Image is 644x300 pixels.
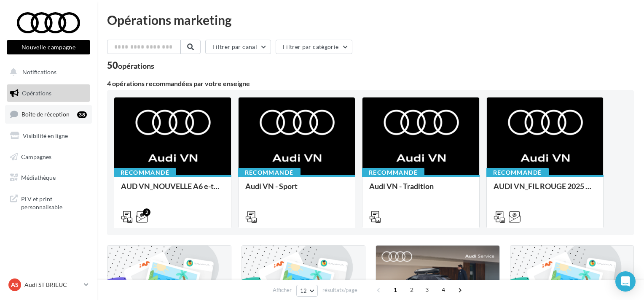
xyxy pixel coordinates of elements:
[245,182,349,199] div: Audi VN - Sport
[296,285,318,297] button: 12
[5,190,92,215] a: PLV et print personnalisable
[7,277,90,293] a: AS Audi ST BRIEUC
[107,80,634,87] div: 4 opérations recommandées par votre enseigne
[5,63,89,81] button: Notifications
[107,14,634,26] div: Opérations marketing
[5,84,92,102] a: Opérations
[273,286,292,294] span: Afficher
[486,168,549,177] div: Recommandé
[420,283,434,297] span: 3
[143,208,150,216] div: 2
[7,40,90,54] button: Nouvelle campagne
[322,286,357,294] span: résultats/page
[494,182,597,199] div: AUDI VN_FIL ROUGE 2025 - A1, Q2, Q3, Q5 et Q4 e-tron
[21,153,51,160] span: Campagnes
[121,182,224,199] div: AUD VN_NOUVELLE A6 e-tron
[107,61,154,70] div: 50
[369,182,472,199] div: Audi VN - Tradition
[21,193,87,211] span: PLV et print personnalisable
[300,287,307,294] span: 12
[114,168,176,177] div: Recommandé
[21,174,56,181] span: Médiathèque
[5,105,92,123] a: Boîte de réception38
[405,283,419,297] span: 2
[5,148,92,166] a: Campagnes
[437,283,450,297] span: 4
[276,40,352,54] button: Filtrer par catégorie
[22,89,51,97] span: Opérations
[5,127,92,145] a: Visibilité en ligne
[389,283,402,297] span: 1
[77,111,87,118] div: 38
[23,132,68,139] span: Visibilité en ligne
[118,62,154,70] div: opérations
[11,281,19,289] span: AS
[5,169,92,186] a: Médiathèque
[205,40,271,54] button: Filtrer par canal
[238,168,301,177] div: Recommandé
[615,271,636,292] div: Open Intercom Messenger
[21,111,70,118] span: Boîte de réception
[24,281,80,289] p: Audi ST BRIEUC
[22,68,56,76] span: Notifications
[362,168,424,177] div: Recommandé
